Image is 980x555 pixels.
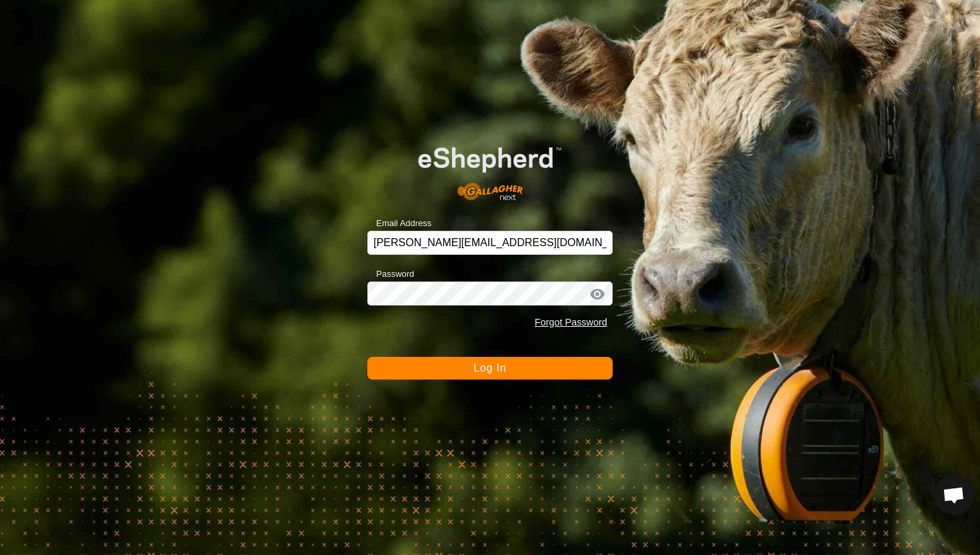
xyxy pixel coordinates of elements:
span: Log In [473,362,506,374]
a: Forgot Password [535,317,607,328]
a: Open chat [934,475,974,515]
label: Email Address [367,217,431,230]
img: E-shepherd Logo [392,127,588,210]
input: Email Address [367,231,613,255]
button: Log In [367,357,613,380]
label: Password [367,267,414,281]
